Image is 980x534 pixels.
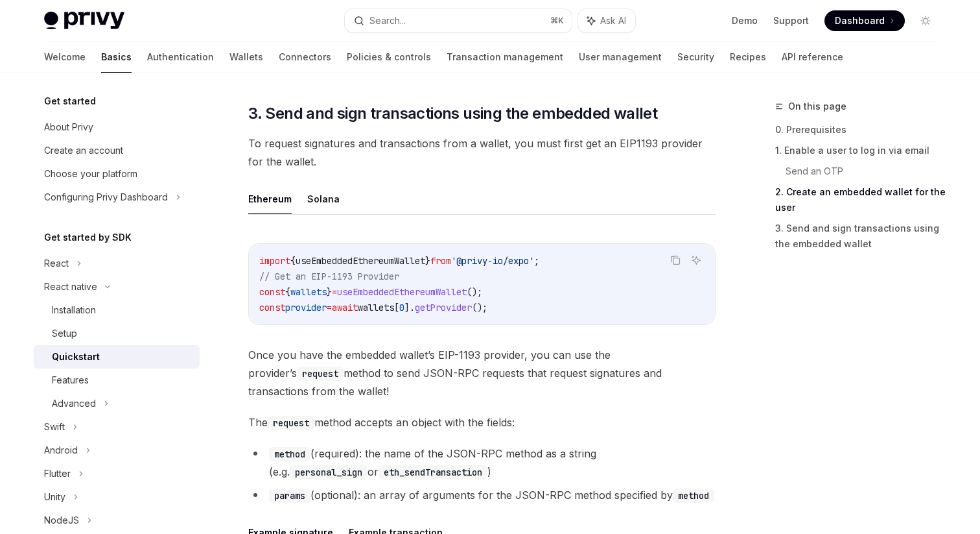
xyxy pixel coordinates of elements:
span: wallets [290,286,327,298]
div: React [44,256,69,271]
code: personal_sign [290,465,367,479]
a: Features [34,369,200,392]
a: 3. Send and sign transactions using the embedded wallet [775,218,946,254]
a: Choose your platform [34,162,200,186]
h5: Get started [44,93,96,109]
button: Ask AI [578,9,635,32]
code: params [269,489,310,503]
button: Ask AI [688,252,705,269]
button: Copy the contents from the code block [667,252,684,269]
a: Setup [34,322,200,345]
span: Ask AI [600,14,626,27]
div: About Privy [44,119,93,135]
code: request [297,367,344,381]
span: { [285,286,290,298]
a: Connectors [279,42,331,73]
div: Advanced [52,396,96,411]
a: Installation [34,298,200,322]
div: Features [52,372,89,388]
span: On this page [788,99,846,114]
div: Configuring Privy Dashboard [44,189,168,205]
div: Flutter [44,466,71,481]
span: wallets [358,302,394,313]
span: const [259,286,285,298]
a: About Privy [34,115,200,139]
div: Choose your platform [44,166,137,182]
code: method [673,489,714,503]
div: Swift [44,419,65,435]
a: Basics [101,42,132,73]
li: (required): the name of the JSON-RPC method as a string (e.g. or ) [248,444,716,481]
a: Policies & controls [347,42,431,73]
div: Quickstart [52,349,100,365]
span: Dashboard [835,14,885,27]
button: Search...⌘K [345,9,572,32]
span: } [425,255,430,267]
a: Send an OTP [786,161,946,182]
button: Toggle dark mode [915,10,936,31]
a: Welcome [44,42,86,73]
span: provider [285,302,327,313]
span: ]. [404,302,415,313]
a: Wallets [229,42,263,73]
a: 0. Prerequisites [775,119,946,140]
span: ⌘ K [550,16,564,26]
span: The method accepts an object with the fields: [248,413,716,431]
button: Solana [307,184,340,214]
a: User management [579,42,662,73]
div: Unity [44,489,65,505]
span: 0 [399,302,404,313]
a: Demo [732,14,758,27]
div: Installation [52,302,96,318]
span: useEmbeddedEthereumWallet [337,286,467,298]
button: Ethereum [248,184,292,214]
a: API reference [782,42,843,73]
span: ; [534,255,539,267]
span: from [430,255,451,267]
span: '@privy-io/expo' [451,255,534,267]
span: useEmbeddedEthereumWallet [296,255,425,267]
a: Create an account [34,139,200,162]
div: React native [44,279,97,295]
span: = [332,286,337,298]
span: To request signatures and transactions from a wallet, you must first get an EIP1193 provider for ... [248,134,716,171]
span: [ [394,302,399,313]
div: Android [44,443,78,458]
span: import [259,255,290,267]
a: Dashboard [824,10,905,31]
h5: Get started by SDK [44,230,132,245]
a: Authentication [147,42,214,73]
span: } [327,286,332,298]
code: method [269,447,310,461]
code: eth_sendTransaction [379,465,487,479]
div: Setup [52,326,77,341]
img: light logo [44,12,124,30]
span: (); [472,302,487,313]
span: await [332,302,358,313]
span: Once you have the embedded wallet’s EIP-1193 provider, you can use the provider’s method to send ... [248,346,716,400]
code: request [268,416,314,430]
div: NodeJS [44,513,79,528]
span: const [259,302,285,313]
a: Support [773,14,809,27]
a: Transaction management [447,42,563,73]
span: (); [467,286,482,298]
a: Security [677,42,714,73]
div: Create an account [44,143,123,158]
span: 3. Send and sign transactions using the embedded wallet [248,103,657,124]
a: Recipes [730,42,766,73]
span: { [290,255,296,267]
a: Quickstart [34,345,200,369]
span: getProvider [415,302,472,313]
a: 2. Create an embedded wallet for the user [775,182,946,218]
li: (optional): an array of arguments for the JSON-RPC method specified by [248,486,716,504]
span: = [327,302,332,313]
div: Search... [369,13,406,29]
span: // Get an EIP-1193 Provider [259,271,399,282]
a: 1. Enable a user to log in via email [775,140,946,161]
